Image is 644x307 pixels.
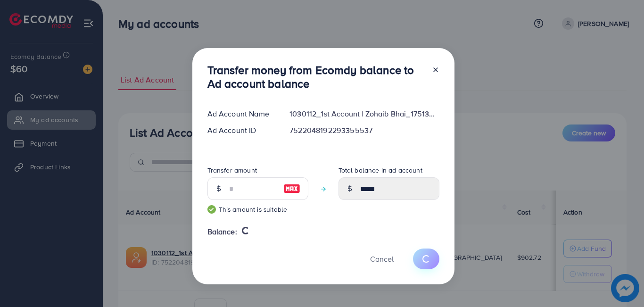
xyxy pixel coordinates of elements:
[200,125,282,136] div: Ad Account ID
[207,226,237,237] span: Balance:
[200,108,282,119] div: Ad Account Name
[207,205,216,214] img: guide
[282,108,446,119] div: 1030112_1st Account | Zohaib Bhai_1751363330022
[358,249,405,269] button: Cancel
[207,63,424,91] h3: Transfer money from Ecomdy balance to Ad account balance
[282,125,446,136] div: 7522048192293355537
[207,166,257,175] label: Transfer amount
[283,183,300,194] img: image
[339,166,422,175] label: Total balance in ad account
[370,254,394,264] span: Cancel
[207,205,308,214] small: This amount is suitable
